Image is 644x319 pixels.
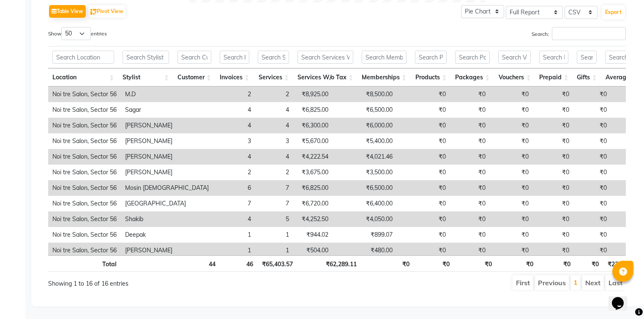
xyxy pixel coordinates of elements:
td: ₹6,300.00 [293,118,333,133]
button: Export [602,5,625,19]
td: ₹0 [573,149,611,165]
td: Noi tre Salon, Sector 56 [48,196,121,211]
button: Table View [49,5,86,18]
td: ₹5,400.00 [333,133,397,149]
input: Search Vouchers [498,51,531,64]
td: ₹0 [450,227,490,243]
td: ₹0 [533,118,573,133]
td: ₹6,825.00 [293,102,333,118]
label: Search: [532,27,626,40]
button: Pivot View [88,5,126,18]
td: ₹0 [397,243,450,258]
td: ₹8,500.00 [333,87,397,102]
td: ₹0 [450,211,490,227]
input: Search Services [258,51,289,64]
td: ₹0 [397,180,450,196]
th: ₹62,289.11 [297,255,360,272]
td: ₹0 [397,149,450,165]
td: ₹0 [397,133,450,149]
label: Show entries [48,27,107,40]
div: Showing 1 to 16 of 16 entries [48,274,281,288]
td: ₹0 [450,102,490,118]
td: Noi tre Salon, Sector 56 [48,118,121,133]
td: Noi tre Salon, Sector 56 [48,227,121,243]
td: 4 [213,211,255,227]
td: ₹0 [397,102,450,118]
td: ₹0 [490,133,533,149]
td: 4 [213,102,255,118]
td: ₹6,500.00 [333,102,397,118]
td: M.D [121,87,213,102]
td: ₹0 [573,243,611,258]
td: ₹0 [490,211,533,227]
td: ₹0 [533,243,573,258]
td: ₹0 [611,243,639,258]
th: 44 [177,255,220,272]
td: 4 [213,149,255,165]
th: Total [48,255,121,272]
th: ₹0 [454,255,497,272]
td: [PERSON_NAME] [121,149,213,165]
th: ₹65,403.57 [257,255,297,272]
td: [GEOGRAPHIC_DATA] [121,196,213,211]
input: Search Services W/o Tax [297,51,353,64]
th: ₹0 [575,255,603,272]
input: Search Stylist [123,51,169,64]
select: Showentries [61,27,91,40]
td: ₹0 [533,227,573,243]
th: Stylist: activate to sort column ascending [118,68,173,87]
td: ₹0 [490,118,533,133]
td: ₹944.02 [293,227,333,243]
th: Customer: activate to sort column ascending [173,68,216,87]
td: ₹0 [573,133,611,149]
input: Search: [552,27,626,40]
td: [PERSON_NAME] [121,243,213,258]
a: 1 [573,278,578,287]
td: ₹0 [573,87,611,102]
td: ₹3,500.00 [333,165,397,180]
td: ₹0 [611,149,639,165]
td: ₹3,675.00 [293,165,333,180]
td: Shakib [121,211,213,227]
td: 6 [213,180,255,196]
td: 2 [213,165,255,180]
td: ₹0 [533,211,573,227]
input: Search Prepaid [539,51,568,64]
td: ₹0 [573,102,611,118]
td: [PERSON_NAME] [121,133,213,149]
td: ₹0 [490,87,533,102]
td: Sagar [121,102,213,118]
td: ₹0 [450,87,490,102]
th: Services: activate to sort column ascending [254,68,293,87]
td: Noi tre Salon, Sector 56 [48,211,121,227]
td: ₹0 [490,149,533,165]
td: ₹0 [533,102,573,118]
th: Gifts: activate to sort column ascending [573,68,601,87]
th: Packages: activate to sort column ascending [451,68,494,87]
input: Search Average [605,51,636,64]
input: Search Products [415,51,447,64]
td: ₹0 [573,180,611,196]
td: ₹4,222.54 [293,149,333,165]
td: ₹0 [533,180,573,196]
td: ₹0 [397,196,450,211]
td: ₹0 [611,133,639,149]
td: Noi tre Salon, Sector 56 [48,149,121,165]
th: ₹0 [538,255,575,272]
td: ₹0 [611,102,639,118]
td: ₹0 [450,149,490,165]
th: ₹0 [361,255,414,272]
td: Deepak [121,227,213,243]
td: Mosin [DEMOGRAPHIC_DATA] [121,180,213,196]
td: ₹6,000.00 [333,118,397,133]
td: Noi tre Salon, Sector 56 [48,87,121,102]
td: ₹0 [573,211,611,227]
td: ₹8,925.00 [293,87,333,102]
td: ₹0 [611,227,639,243]
td: ₹0 [573,118,611,133]
td: 1 [255,227,293,243]
td: ₹0 [611,118,639,133]
td: ₹0 [611,196,639,211]
th: Prepaid: activate to sort column ascending [535,68,573,87]
th: Services W/o Tax: activate to sort column ascending [293,68,357,87]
